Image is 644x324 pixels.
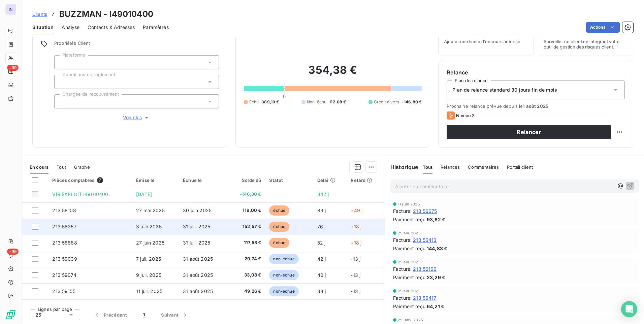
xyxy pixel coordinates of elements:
[60,59,65,65] input: Ajouter une valeur
[183,177,223,183] div: Échue le
[59,8,153,20] h3: BUZZMAN - I49010400
[88,24,135,31] span: Contacts & Adresses
[468,164,499,170] span: Commentaires
[427,303,444,310] span: 64,21 €
[269,222,289,232] span: échue
[351,288,360,294] span: -13 j
[52,288,75,294] span: 213 59155
[385,163,419,171] h6: Historique
[52,256,77,262] span: 213 59039
[136,240,164,246] span: 27 juin 2025
[307,99,326,105] span: Non-échu
[5,4,16,15] div: IN
[398,318,423,322] span: 29 janv. 2025
[232,177,261,183] div: Solde dû
[351,207,362,213] span: +49 j
[5,309,16,320] img: Logo LeanPay
[452,87,557,93] span: Plan de relance standard 30 jours fin de mois
[507,164,533,170] span: Portail client
[261,99,279,105] span: 389,10 €
[52,207,76,213] span: 213 58108
[136,288,162,294] span: 11 juil. 2025
[393,265,412,272] span: Facture :
[52,191,109,197] span: VIR EXPLOIT I49010400.
[398,231,421,235] span: 29 avr. 2025
[244,63,422,84] h2: 354,38 €
[60,79,65,85] input: Ajouter une valeur
[136,191,152,197] span: [DATE]
[54,114,219,121] button: Voir plus
[32,11,47,18] a: Clients
[32,24,54,31] span: Situation
[351,240,361,246] span: +18 j
[393,294,412,301] span: Facture :
[183,272,213,278] span: 31 août 2025
[269,254,298,264] span: non-échue
[317,224,326,229] span: 76 j
[32,11,47,17] span: Clients
[52,240,77,246] span: 213 58888
[351,177,381,183] div: Retard
[249,99,259,105] span: Échu
[393,207,412,215] span: Facture :
[317,272,326,278] span: 40 j
[7,249,19,255] span: +99
[317,240,326,246] span: 52 j
[183,224,210,229] span: 31 juil. 2025
[329,99,346,105] span: 112,08 €
[586,22,620,33] button: Actions
[52,272,76,278] span: 213 59074
[183,256,213,262] span: 31 août 2025
[232,191,261,198] span: -146,80 €
[232,239,261,246] span: 117,53 €
[143,24,169,31] span: Paramètres
[317,288,326,294] span: 38 j
[444,39,520,44] span: Ajouter une limite d’encours autorisé
[136,256,161,262] span: 7 juil. 2025
[52,224,76,229] span: 213 58257
[427,216,445,223] span: 93,62 €
[269,286,298,296] span: non-échue
[57,164,66,170] span: Tout
[317,207,326,213] span: 83 j
[62,24,79,31] span: Analyse
[351,224,361,229] span: +18 j
[393,303,425,310] span: Paiement reçu
[423,164,433,170] span: Tout
[447,68,625,76] h6: Relance
[52,177,128,183] div: Pièces comptables
[136,207,165,213] span: 27 mai 2025
[413,207,437,215] span: 213 56675
[447,125,611,139] button: Relancer
[393,245,425,252] span: Paiement reçu
[402,99,422,105] span: -146,80 €
[54,40,219,50] span: Propriétés Client
[86,308,135,322] button: Précédent
[351,272,360,278] span: -13 j
[269,238,289,248] span: échue
[183,207,212,213] span: 30 juin 2025
[135,308,153,322] button: 1
[5,66,16,77] a: +99
[30,164,49,170] span: En cours
[544,39,627,50] span: Surveiller ce client en intégrant votre outil de gestion des risques client.
[413,294,436,301] span: 213 56417
[232,207,261,214] span: 119,00 €
[269,270,298,280] span: non-échue
[351,256,360,262] span: -13 j
[136,177,175,183] div: Émise le
[153,308,197,322] button: Suivant
[232,288,261,295] span: 49,26 €
[413,236,437,244] span: 213 56413
[427,274,445,281] span: 23,29 €
[413,265,437,272] span: 213 56166
[393,274,425,281] span: Paiement reçu
[456,113,475,118] span: Niveau 3
[398,289,421,293] span: 29 avr. 2025
[136,272,161,278] span: 9 juil. 2025
[183,240,210,246] span: 31 juil. 2025
[183,288,213,294] span: 31 août 2025
[232,272,261,279] span: 33,08 €
[74,164,90,170] span: Graphe
[232,223,261,230] span: 152,57 €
